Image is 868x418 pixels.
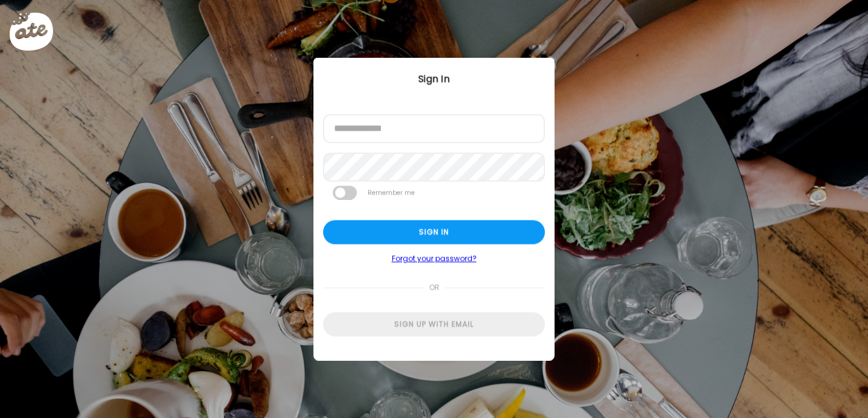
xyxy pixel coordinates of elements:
[313,72,555,87] div: Sign In
[366,186,416,200] label: Remember me
[323,254,545,264] a: Forgot your password?
[323,313,545,337] div: Sign up with email
[424,276,444,300] span: or
[323,220,545,245] div: Sign in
